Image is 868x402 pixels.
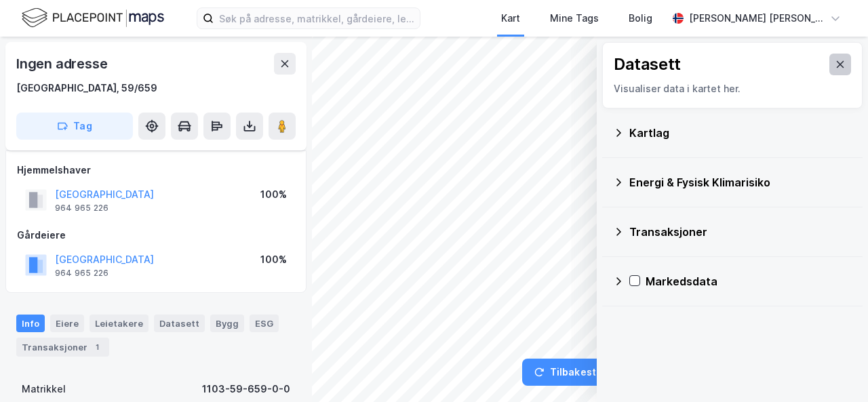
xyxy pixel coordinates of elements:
[90,340,104,354] div: 1
[22,381,66,397] div: Matrikkel
[22,6,164,30] img: logo.f888ab2527a4732fd821a326f86c7f29.svg
[17,162,295,178] div: Hjemmelshaver
[50,315,84,332] div: Eiere
[154,315,205,332] div: Datasett
[260,252,287,268] div: 100%
[522,359,616,386] button: Tilbakestill
[629,174,852,190] div: Energi & Fysisk Klimarisiko
[17,227,295,243] div: Gårdeiere
[16,315,45,332] div: Info
[614,54,681,75] div: Datasett
[202,381,290,397] div: 1103-59-659-0-0
[800,337,868,402] div: Kontrollprogram for chat
[550,10,599,26] div: Mine Tags
[689,10,825,26] div: [PERSON_NAME] [PERSON_NAME]
[16,80,157,96] div: [GEOGRAPHIC_DATA], 59/659
[260,186,287,203] div: 100%
[629,224,852,240] div: Transaksjoner
[646,273,852,289] div: Markedsdata
[629,10,652,26] div: Bolig
[629,125,852,141] div: Kartlag
[16,338,109,357] div: Transaksjoner
[16,53,110,75] div: Ingen adresse
[210,315,244,332] div: Bygg
[250,315,279,332] div: ESG
[800,337,868,402] iframe: Chat Widget
[16,113,133,140] button: Tag
[614,81,851,97] div: Visualiser data i kartet her.
[501,10,520,26] div: Kart
[55,268,108,279] div: 964 965 226
[90,315,149,332] div: Leietakere
[55,203,108,214] div: 964 965 226
[214,8,420,28] input: Søk på adresse, matrikkel, gårdeiere, leietakere eller personer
